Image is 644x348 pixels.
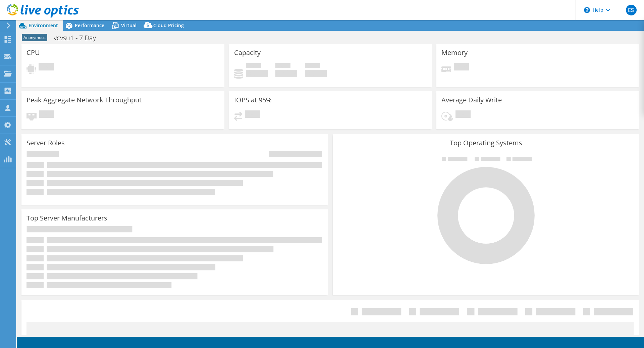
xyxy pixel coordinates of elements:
[39,63,54,72] span: Pending
[29,22,58,29] span: Environment
[246,70,268,77] h4: 0 GiB
[121,22,137,29] span: Virtual
[305,63,320,70] span: Total
[39,110,54,119] span: Pending
[338,139,634,147] h3: Top Operating Systems
[153,22,184,29] span: Cloud Pricing
[275,70,297,77] h4: 0 GiB
[26,96,142,104] h3: Peak Aggregate Network Throughput
[26,49,40,56] h3: CPU
[305,70,327,77] h4: 0 GiB
[455,110,471,119] span: Pending
[245,110,260,119] span: Pending
[26,139,65,147] h3: Server Roles
[584,7,590,13] svg: \n
[234,96,272,104] h3: IOPS at 95%
[246,63,261,70] span: Used
[454,63,469,72] span: Pending
[22,34,47,41] span: Anonymous
[275,63,290,70] span: Free
[441,96,502,104] h3: Average Daily Write
[234,49,261,56] h3: Capacity
[626,5,637,15] span: ES
[26,214,107,222] h3: Top Server Manufacturers
[51,34,106,42] h1: vcvsu1 - 7 Day
[75,22,104,29] span: Performance
[441,49,468,56] h3: Memory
